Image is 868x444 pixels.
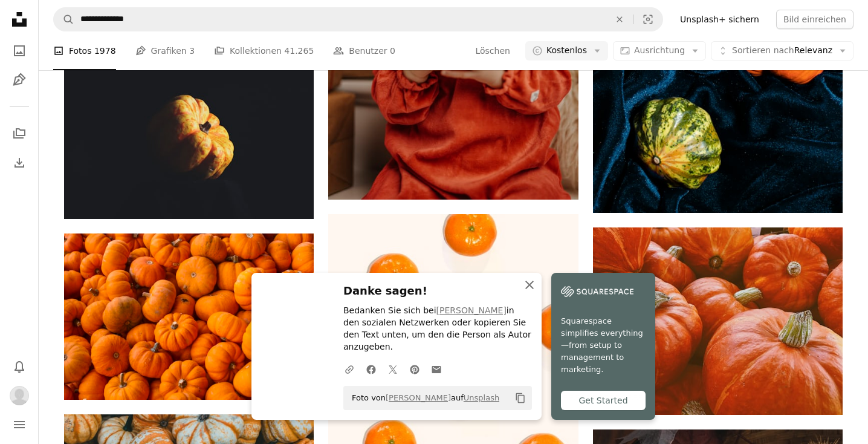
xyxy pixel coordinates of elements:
[343,282,532,300] h3: Danke sagen!
[7,122,31,146] a: Kollektionen
[64,233,314,400] img: orangefarbene kürbispflanze lot
[189,44,195,57] span: 3
[593,316,843,327] a: orangefarbenes und grünes Gemüse auf braunem Holztisch
[464,393,499,402] a: Unsplash
[606,8,633,31] button: Löschen
[64,52,314,218] img: orangefarbener Kürbis auf schwarzem Hintergrund
[7,7,31,34] a: Startseite — Unsplash
[510,388,531,408] button: In die Zwischenablage kopieren
[64,311,314,322] a: orangefarbene kürbispflanze lot
[382,357,404,381] a: Auf Twitter teilen
[404,357,426,381] a: Auf Pinterest teilen
[284,44,314,57] span: 41.265
[633,8,662,31] button: Visuelle Suche
[360,357,382,381] a: Auf Facebook teilen
[561,282,633,301] img: file-1747939142011-51e5cc87e3c9
[525,41,608,60] button: Kostenlos
[346,388,499,408] span: Foto von auf
[561,391,646,410] div: Get Started
[7,384,31,408] button: Profil
[7,68,31,92] a: Grafiken
[135,31,195,70] a: Grafiken 3
[214,31,314,70] a: Kollektionen 41.265
[7,413,31,437] button: Menü
[551,273,655,420] a: Squarespace simplifies everything—from setup to management to marketing.Get Started
[390,44,395,57] span: 0
[10,386,29,405] img: Avatar von Benutzer Christine Boussios
[732,45,832,57] span: Relevanz
[53,7,663,31] form: Finden Sie Bildmaterial auf der ganzen Webseite
[333,31,395,70] a: Benutzer 0
[776,10,853,29] button: Bild einreichen
[343,305,532,353] p: Bedanken Sie sich bei in den sozialen Netzwerken oder kopieren Sie den Text unten, um den die Per...
[561,315,646,376] span: Squarespace simplifies everything—from setup to management to marketing.
[593,227,843,415] img: orangefarbenes und grünes Gemüse auf braunem Holztisch
[711,41,853,60] button: Sortieren nachRelevanz
[64,129,314,140] a: orangefarbener Kürbis auf schwarzem Hintergrund
[54,8,74,31] button: Unsplash suchen
[546,45,587,57] span: Kostenlos
[436,305,507,315] a: [PERSON_NAME]
[7,151,31,175] a: Bisherige Downloads
[7,39,31,63] a: Fotos
[732,45,794,55] span: Sortieren nach
[474,41,510,60] button: Löschen
[634,45,685,55] span: Ausrichtung
[7,354,31,379] button: Benachrichtigungen
[673,10,766,29] a: Unsplash+ sichern
[426,357,447,381] a: Via E-Mail teilen teilen
[386,393,451,402] a: [PERSON_NAME]
[613,41,706,60] button: Ausrichtung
